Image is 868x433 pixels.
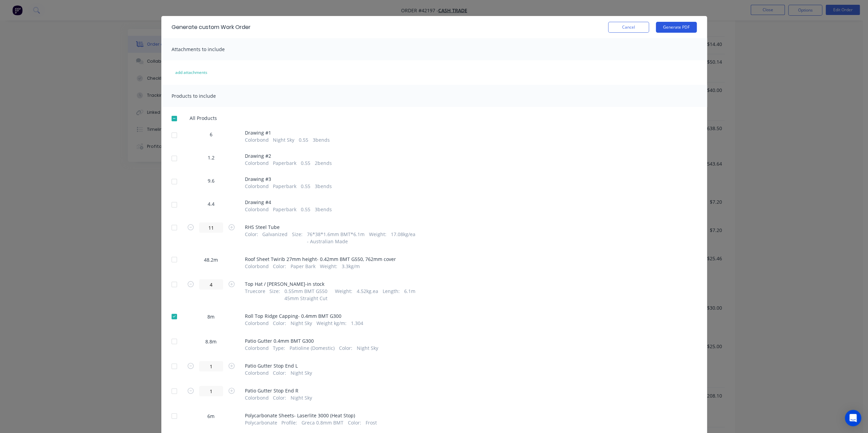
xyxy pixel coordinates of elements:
[313,136,330,143] span: 3 bends
[245,129,330,136] span: Drawing # 1
[245,288,265,302] span: Truecore
[273,263,286,270] span: Color :
[245,256,396,263] span: Roof Sheet Twirib 27mm height- 0.42mm BMT G550, 762mm cover
[245,159,269,167] span: Colorbond
[273,206,296,213] span: Paperbark
[273,344,285,352] span: Type :
[301,183,310,190] span: 0.55
[208,154,215,161] span: 1.2
[357,344,378,352] span: Night Sky
[245,412,377,419] span: Polycarbonate Sheets- Laserlite 3000 (Heat Stop)
[369,231,386,245] span: Weight :
[245,362,312,369] span: Patio Gutter Stop End L
[273,159,296,167] span: Paperbark
[245,387,312,394] span: Patio Gutter Stop End R
[245,183,269,190] span: Colorbond
[245,419,277,426] span: Polycarbonate
[383,288,400,302] span: Length :
[273,369,286,376] span: Color :
[208,200,215,207] span: 4.4
[291,263,315,270] span: Paper Bark
[273,320,286,327] span: Color :
[245,394,269,401] span: Colorbond
[391,231,415,245] span: 17.08kg/ea
[201,338,221,345] span: 8.8m
[245,231,258,245] span: Color :
[307,231,365,245] span: 76*38*1.6mm BMT*6.1m - Australian Made
[366,419,377,426] span: Frost
[245,152,332,159] span: Drawing # 2
[245,136,269,143] span: Colorbond
[299,136,308,143] span: 0.55
[290,344,335,352] span: Patioline (Domestic)
[245,312,363,320] span: Roll Top Ridge Capping- 0.4mm BMT G300
[208,177,215,184] span: 9.6
[203,313,219,320] span: 8m
[292,231,303,245] span: Size :
[291,394,312,401] span: Night Sky
[245,369,269,376] span: Colorbond
[301,159,310,167] span: 0.55
[172,93,216,99] span: Products to include
[172,23,251,31] div: Generate custom Work Order
[315,159,332,167] span: 2 bends
[315,206,332,213] span: 3 bends
[200,256,222,263] span: 48.2m
[269,288,280,302] span: Size :
[273,136,294,143] span: Night Sky
[301,206,310,213] span: 0.55
[262,231,288,245] span: Galvanized
[608,22,649,33] button: Cancel
[245,344,269,352] span: Colorbond
[281,419,297,426] span: Profile :
[245,206,269,213] span: Colorbond
[245,175,332,183] span: Drawing # 3
[203,413,219,420] span: 6m
[245,263,269,270] span: Colorbond
[351,320,363,327] span: 1.304
[339,344,352,352] span: Color :
[291,369,312,376] span: Night Sky
[273,394,286,401] span: Color :
[245,223,415,231] span: RHS Steel Tube
[656,22,697,33] button: Generate PDF
[245,320,269,327] span: Colorbond
[172,46,225,52] span: Attachments to include
[357,288,378,302] span: 4.52kg.ea
[168,67,215,78] button: add attachments
[301,419,343,426] span: Greca 0.8mm BMT
[210,131,212,138] span: 6
[291,320,312,327] span: Night Sky
[320,263,337,270] span: Weight :
[348,419,361,426] span: Color :
[342,263,360,270] span: 3.3kg/m
[404,288,415,302] span: 6.1m
[190,114,221,122] span: All Products
[273,183,296,190] span: Paperbark
[245,280,415,288] span: Top Hat / [PERSON_NAME]-in stock
[315,183,332,190] span: 3 bends
[284,288,330,302] span: 0.55mm BMT G550 45mm Straight Cut
[317,320,347,327] span: Weight kg/m :
[845,410,861,426] div: Open Intercom Messenger
[335,288,352,302] span: Weight :
[245,199,332,206] span: Drawing # 4
[245,337,378,344] span: Patio Gutter 0.4mm BMT G300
